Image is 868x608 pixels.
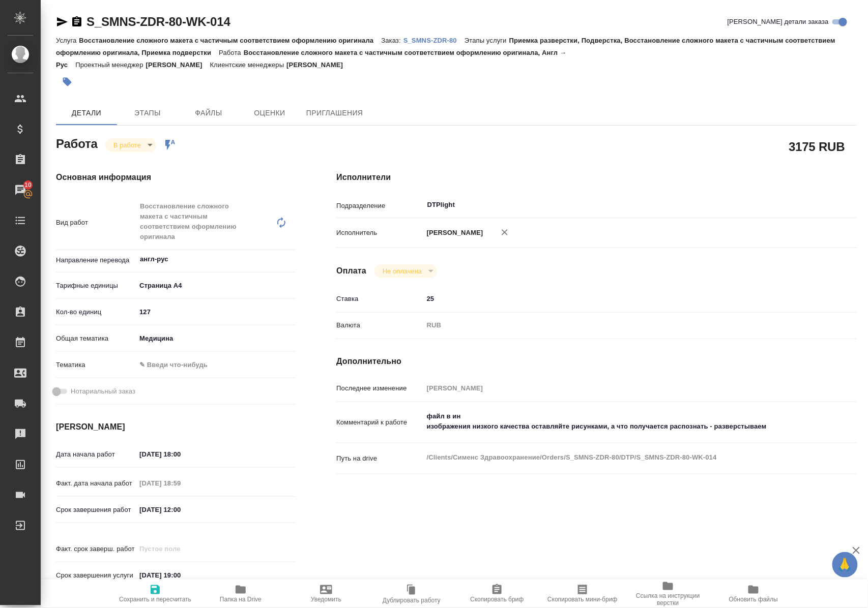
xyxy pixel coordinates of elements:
[423,317,814,334] div: RUB
[119,596,191,603] span: Сохранить и пересчитать
[423,408,814,435] textarea: файл в ин изображения низкого качества оставляйте рисунками, а что получается распознать - развер...
[56,171,296,184] h4: Основная информация
[286,61,351,69] p: [PERSON_NAME]
[56,478,136,489] p: Факт. дата начала работ
[136,277,296,294] div: Страница А4
[56,16,68,28] button: Скопировать ссылку для ЯМессенджера
[18,180,38,190] span: 10
[136,541,225,556] input: Пустое поле
[374,264,437,278] div: В работе
[71,16,83,28] button: Скопировать ссылку
[56,544,136,554] p: Факт. срок заверш. работ
[336,355,857,368] h4: Дополнительно
[210,61,287,69] p: Клиентские менеджеры
[184,107,233,119] span: Файлы
[423,228,483,238] p: [PERSON_NAME]
[139,360,283,370] div: ✎ Введи что-нибудь
[56,255,136,265] p: Направление перевода
[808,204,810,206] button: Open
[832,552,858,577] button: 🙏
[56,134,98,152] h2: Работа
[336,417,423,428] p: Комментарий к работе
[403,37,465,44] p: S_SMNS-ZDR-80
[220,596,262,603] span: Папка на Drive
[136,502,225,517] input: ✎ Введи что-нибудь
[105,138,156,152] div: В работе
[56,37,79,44] p: Услуга
[382,37,403,44] p: Заказ:
[86,15,230,28] a: S_SMNS-ZDR-80-WK-014
[56,281,136,291] p: Тарифные единицы
[136,447,225,462] input: ✎ Введи что-нибудь
[336,383,423,393] p: Последнее изменение
[198,580,283,608] button: Папка на Drive
[494,221,516,244] button: Удалить исполнителя
[123,107,172,119] span: Этапы
[423,449,814,466] textarea: /Clients/Сименс Здравоохранение/Orders/S_SMNS-ZDR-80/DTP/S_SMNS-ZDR-80-WK-014
[311,596,341,603] span: Уведомить
[729,596,778,603] span: Обновить файлы
[336,320,423,330] p: Валюта
[423,291,814,306] input: ✎ Введи что-нибудь
[283,580,369,608] button: Уведомить
[146,61,210,69] p: [PERSON_NAME]
[540,580,625,608] button: Скопировать мини-бриф
[56,421,296,433] h4: [PERSON_NAME]
[836,554,854,575] span: 🙏
[547,596,617,603] span: Скопировать мини-бриф
[369,580,454,608] button: Дублировать работу
[56,71,78,93] button: Добавить тэг
[403,36,465,44] a: S_SMNS-ZDR-80
[470,596,524,603] span: Скопировать бриф
[290,258,292,260] button: Open
[383,597,441,604] span: Дублировать работу
[306,107,363,119] span: Приглашения
[56,570,136,581] p: Срок завершения услуги
[336,265,366,277] h4: Оплата
[711,580,796,608] button: Обновить файлы
[75,61,146,69] p: Проектный менеджер
[110,141,144,149] button: В работе
[62,107,111,119] span: Детали
[219,49,244,56] p: Работа
[79,37,381,44] p: Восстановление сложного макета с частичным соответствием оформлению оригинала
[336,228,423,238] p: Исполнитель
[728,17,829,27] span: [PERSON_NAME] детали заказа
[423,381,814,396] input: Пустое поле
[56,49,567,69] p: Восстановление сложного макета с частичным соответствием оформлению оригинала, Англ → Рус
[336,294,423,304] p: Ставка
[3,177,38,203] a: 10
[56,307,136,317] p: Кол-во единиц
[789,138,845,155] h2: 3175 RUB
[56,218,136,228] p: Вид работ
[380,267,425,276] button: Не оплачена
[56,505,136,515] p: Срок завершения работ
[136,330,296,347] div: Медицина
[454,580,540,608] button: Скопировать бриф
[136,356,296,374] div: ✎ Введи что-нибудь
[71,386,135,397] span: Нотариальный заказ
[56,449,136,460] p: Дата начала работ
[136,305,296,319] input: ✎ Введи что-нибудь
[465,37,509,44] p: Этапы услуги
[56,333,136,344] p: Общая тематика
[136,568,225,583] input: ✎ Введи что-нибудь
[336,171,857,184] h4: Исполнители
[625,580,711,608] button: Ссылка на инструкции верстки
[56,360,136,370] p: Тематика
[136,476,225,491] input: Пустое поле
[245,107,294,119] span: Оценки
[336,453,423,464] p: Путь на drive
[631,592,705,606] span: Ссылка на инструкции верстки
[112,580,198,608] button: Сохранить и пересчитать
[336,201,423,211] p: Подразделение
